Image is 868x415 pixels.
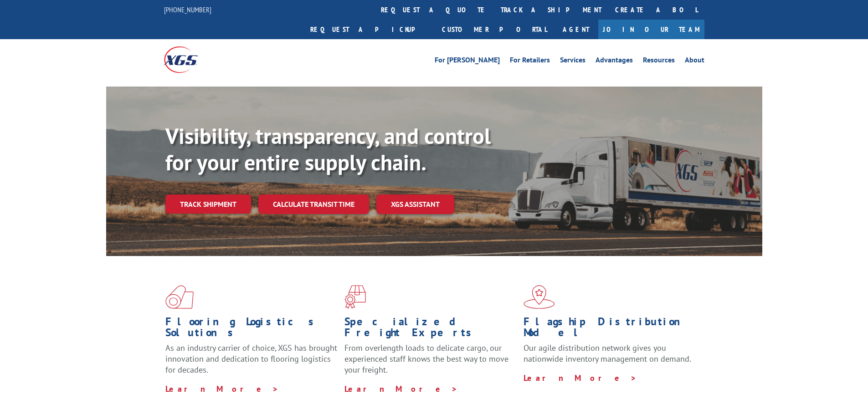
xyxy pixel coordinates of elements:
p: From overlength loads to delicate cargo, our experienced staff knows the best way to move your fr... [344,343,517,383]
span: As an industry carrier of choice, XGS has brought innovation and dedication to flooring logistics... [165,343,337,375]
img: xgs-icon-flagship-distribution-model-red [524,285,555,309]
img: xgs-icon-total-supply-chain-intelligence-red [165,285,194,309]
a: Track shipment [165,195,251,214]
a: Calculate transit time [258,195,369,214]
a: About [685,56,704,67]
a: For Retailers [510,56,550,67]
a: [PHONE_NUMBER] [164,5,211,14]
a: Learn More > [524,373,637,383]
a: Learn More > [344,384,458,394]
span: Our agile distribution network gives you nationwide inventory management on demand. [524,343,691,364]
a: For [PERSON_NAME] [435,56,500,67]
b: Visibility, transparency, and control for your entire supply chain. [165,122,491,176]
a: XGS ASSISTANT [376,195,454,214]
a: Customer Portal [435,20,554,39]
a: Resources [643,56,675,67]
a: Request a pickup [303,20,435,39]
img: xgs-icon-focused-on-flooring-red [344,285,366,309]
a: Services [560,56,586,67]
h1: Specialized Freight Experts [344,316,517,343]
h1: Flooring Logistics Solutions [165,316,338,343]
a: Advantages [596,56,633,67]
h1: Flagship Distribution Model [524,316,696,343]
a: Learn More > [165,384,279,394]
a: Join Our Team [598,20,704,39]
a: Agent [554,20,598,39]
